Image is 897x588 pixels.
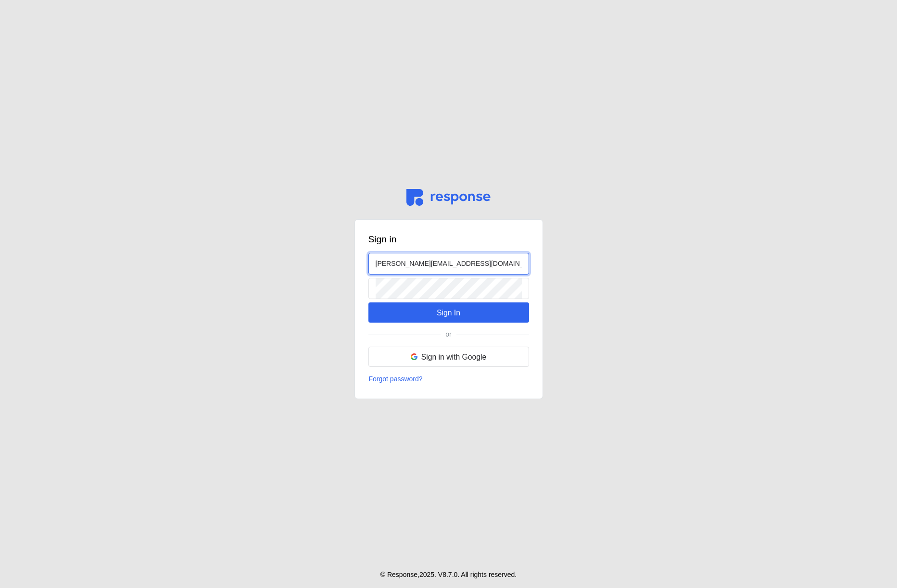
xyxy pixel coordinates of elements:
[369,374,423,385] p: Forgot password?
[368,347,529,367] button: Sign in with Google
[445,329,451,340] p: or
[406,189,491,206] img: svg%3e
[376,253,522,274] input: Email
[421,351,487,363] p: Sign in with Google
[437,307,460,319] p: Sign In
[411,353,417,360] img: svg%3e
[380,570,517,580] p: © Response, 2025 . V 8.7.0 . All rights reserved.
[368,302,529,323] button: Sign In
[368,374,423,385] button: Forgot password?
[368,233,529,246] h3: Sign in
